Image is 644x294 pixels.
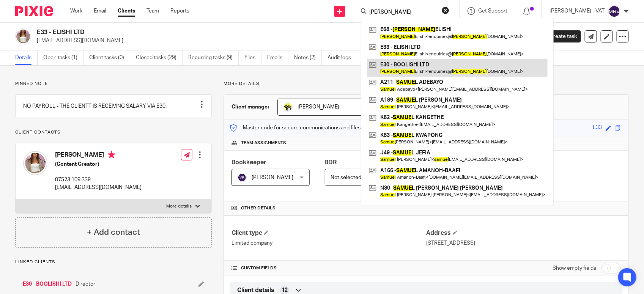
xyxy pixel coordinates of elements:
[23,151,47,175] img: Samie%20Elishi.jpg
[426,229,621,237] h4: Address
[76,280,95,288] span: Director
[231,103,270,111] h3: Client manager
[537,30,581,42] a: Create task
[89,50,130,65] a: Client tasks (0)
[188,50,239,65] a: Recurring tasks (9)
[94,7,106,15] a: Email
[426,239,621,247] p: [STREET_ADDRESS]
[170,7,189,15] a: Reports
[241,205,276,211] span: Other details
[37,28,428,36] h2: E33 - ELISHI LTD
[70,7,82,15] a: Work
[478,8,507,14] span: Get Support
[241,140,286,146] span: Team assignments
[593,124,602,132] div: E33
[55,160,142,168] h5: (Content Creator)
[231,159,266,165] span: Bookkeeper
[550,7,605,15] p: [PERSON_NAME] - VAT
[43,50,83,65] a: Open tasks (1)
[230,124,361,132] p: Master code for secure communications and files
[224,81,629,87] p: More details
[55,184,142,191] p: [EMAIL_ADDRESS][DOMAIN_NAME]
[146,7,159,15] a: Team
[238,173,247,182] img: svg%3E
[231,265,426,271] h4: CUSTOM FIELDS
[87,226,140,238] h4: + Add contact
[368,9,437,16] input: Search
[37,37,526,44] p: [EMAIL_ADDRESS][DOMAIN_NAME]
[15,259,212,265] p: Linked clients
[283,102,293,112] img: Carine-Starbridge.jpg
[252,175,293,180] span: [PERSON_NAME]
[118,7,135,15] a: Clients
[55,176,142,184] p: 07523 109 339
[23,280,72,288] a: E30 - BOOLISHI LTD
[244,50,261,65] a: Files
[282,286,288,294] span: 12
[55,151,142,160] h4: [PERSON_NAME]
[294,50,322,65] a: Notes (2)
[231,229,426,237] h4: Client type
[553,264,596,272] label: Show empty fields
[166,203,192,209] p: More details
[15,6,53,16] img: Pixie
[15,50,38,65] a: Details
[608,5,620,17] img: svg%3E
[136,50,183,65] a: Closed tasks (29)
[298,104,339,110] span: [PERSON_NAME]
[15,129,212,135] p: Client contacts
[15,28,31,44] img: Samie%20Elishi.jpg
[15,81,212,87] p: Pinned note
[331,175,362,180] span: Not selected
[231,239,426,247] p: Limited company
[442,6,449,14] button: Clear
[325,159,337,165] span: BDR
[267,50,288,65] a: Emails
[108,151,115,159] i: Primary
[328,50,357,65] a: Audit logs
